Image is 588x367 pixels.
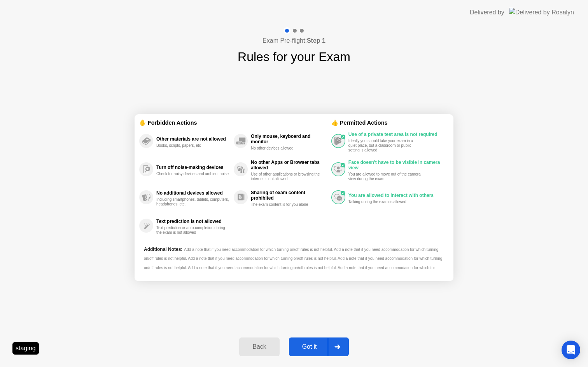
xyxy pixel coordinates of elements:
div: Text prediction is not allowed [156,219,230,224]
button: Back [239,337,279,356]
div: No other devices allowed [251,146,324,151]
button: Got it [289,337,349,356]
div: Back [241,343,277,350]
div: Books, scripts, papers, etc [156,143,230,148]
div: The exam content is for you alone [251,202,324,207]
div: Turn off noise-making devices [156,165,230,170]
div: Talking during the exam is allowed [348,200,422,204]
div: staging [12,342,39,355]
span: Additional Notes: [144,247,182,252]
div: Only mouse, keyboard and monitor [251,134,327,144]
div: No other Apps or Browser tabs allowed [251,160,327,170]
div: Ideally you should take your exam in a quiet place, but a classroom or public setting is allowed [348,139,422,153]
div: Delivered by [470,8,504,17]
b: Step 1 [307,37,325,44]
div: ✋ Forbidden Actions [139,119,331,127]
div: Use of other applications or browsing the internet is not allowed [251,172,324,181]
div: You are allowed to move out of the camera view during the exam [348,172,422,181]
div: Check for noisy devices and ambient noise [156,172,230,176]
div: Text prediction or auto-completion during the exam is not allowed [156,226,230,235]
div: Open Intercom Messenger [562,341,580,359]
h4: Exam Pre-flight: [262,36,325,45]
div: Got it [291,343,328,350]
div: Including smartphones, tablets, computers, headphones, etc. [156,197,230,207]
img: Delivered by Rosalyn [509,8,574,17]
div: Other materials are not allowed [156,136,230,142]
div: 👍 Permitted Actions [331,119,449,127]
h1: Rules for your Exam [238,47,350,66]
div: Face doesn't have to be visible in camera view [348,160,445,170]
div: Use of a private test area is not required [348,132,445,137]
div: You are allowed to interact with others [348,193,445,198]
span: Add a note that if you need accommodation for which turning on/off rules is not helpful. Add a no... [144,247,442,270]
div: No additional devices allowed [156,190,230,196]
div: Sharing of exam content prohibited [251,190,327,201]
